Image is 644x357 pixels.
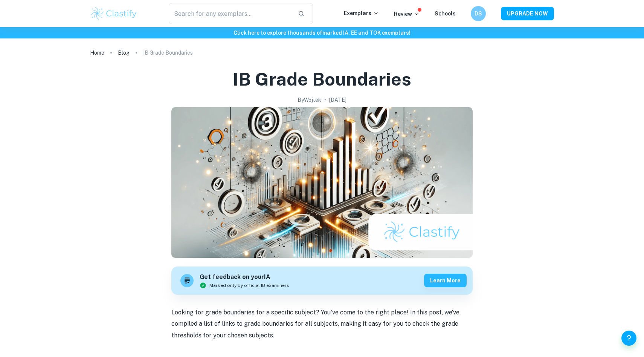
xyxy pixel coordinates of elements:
button: Learn more [424,274,467,287]
img: IB Grade Boundaries cover image [171,107,473,258]
a: Get feedback on yourIAMarked only by official IB examinersLearn more [171,267,473,295]
a: Home [90,47,104,58]
img: Clastify logo [90,6,138,21]
p: Review [394,10,420,18]
h6: DS [474,9,483,18]
span: Marked only by official IB examiners [209,282,289,289]
p: Exemplars [344,9,379,17]
p: • [324,96,326,104]
a: Schools [435,11,456,17]
h2: [DATE] [329,96,346,104]
h6: Click here to explore thousands of marked IA, EE and TOK exemplars ! [2,29,642,37]
button: UPGRADE NOW [501,7,554,20]
h1: IB Grade Boundaries [233,67,411,91]
input: Search for any exemplars... [169,3,292,24]
p: IB Grade Boundaries [143,49,193,57]
button: DS [471,6,486,21]
p: Looking for grade boundaries for a specific subject? You've come to the right place! In this post... [171,307,473,341]
h6: Get feedback on your IA [200,273,289,282]
button: Help and Feedback [621,331,636,346]
a: Blog [118,47,130,58]
h2: By Wojtek [298,96,321,104]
